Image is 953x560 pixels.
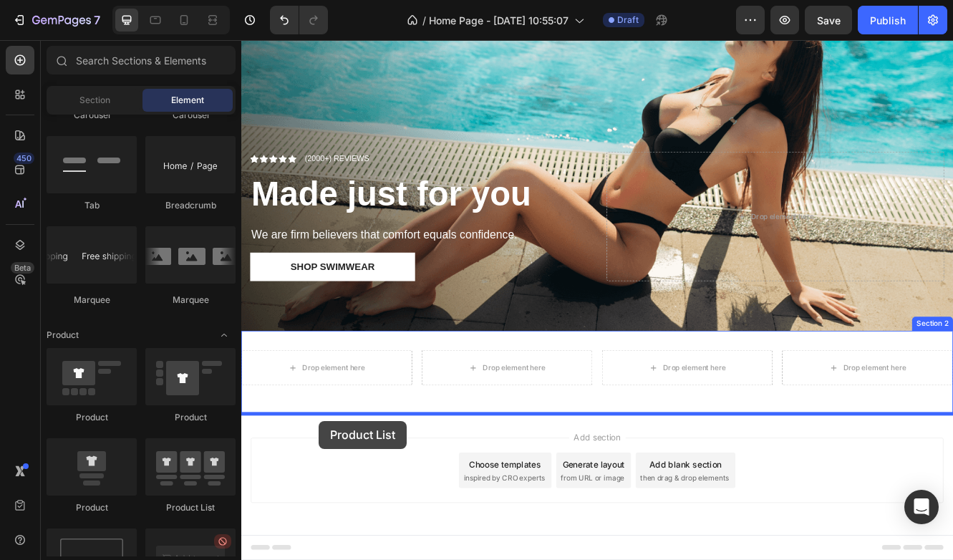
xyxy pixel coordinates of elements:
[904,490,939,524] div: Open Intercom Messenger
[270,6,328,34] div: Undo/Redo
[145,199,236,212] div: Breadcrumb
[47,501,137,514] div: Product
[47,199,137,212] div: Tab
[213,324,236,347] span: Toggle open
[14,153,34,164] div: 450
[817,14,841,26] span: Save
[858,6,918,34] button: Publish
[47,411,137,424] div: Product
[422,13,426,28] span: /
[47,329,79,342] span: Product
[11,262,34,274] div: Beta
[617,14,639,26] span: Draft
[47,46,236,74] input: Search Sections & Elements
[47,109,137,122] div: Carousel
[145,411,236,424] div: Product
[145,294,236,306] div: Marquee
[870,13,906,28] div: Publish
[79,94,110,107] span: Section
[241,40,953,560] iframe: Design area
[145,109,236,122] div: Carousel
[805,6,852,34] button: Save
[171,94,204,107] span: Element
[47,294,137,306] div: Marquee
[6,6,107,34] button: 7
[94,11,100,29] p: 7
[145,501,236,514] div: Product List
[429,13,569,28] span: Home Page - [DATE] 10:55:07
